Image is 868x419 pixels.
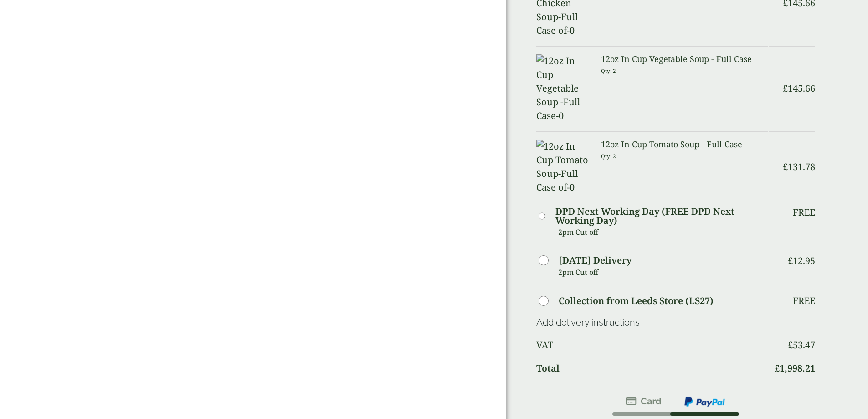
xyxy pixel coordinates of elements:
img: ppcp-gateway.png [683,396,726,408]
bdi: 12.95 [788,254,815,267]
img: 12oz In Cup Tomato Soup-Full Case of-0 [536,140,590,194]
label: [DATE] Delivery [559,256,632,265]
img: stripe.png [626,396,662,407]
bdi: 131.78 [783,160,815,173]
img: 12oz In Cup Vegetable Soup -Full Case-0 [536,54,590,123]
h3: 12oz In Cup Vegetable Soup - Full Case [601,54,768,64]
span: £ [783,82,788,94]
span: £ [783,160,788,173]
bdi: 53.47 [788,339,815,351]
p: Free [793,207,815,218]
th: Total [536,357,768,379]
a: Add delivery instructions [536,317,640,328]
p: 2pm Cut off [558,225,768,239]
bdi: 1,998.21 [775,362,815,374]
h3: 12oz In Cup Tomato Soup - Full Case [601,140,768,150]
label: Collection from Leeds Store (LS27) [559,296,714,305]
label: DPD Next Working Day (FREE DPD Next Working Day) [555,207,768,225]
th: VAT [536,334,768,356]
span: £ [788,254,793,267]
span: £ [788,339,793,351]
bdi: 145.66 [783,82,815,94]
p: 2pm Cut off [558,265,768,279]
span: £ [775,362,780,374]
small: Qty: 2 [601,153,616,160]
p: Free [793,295,815,306]
small: Qty: 2 [601,67,616,74]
